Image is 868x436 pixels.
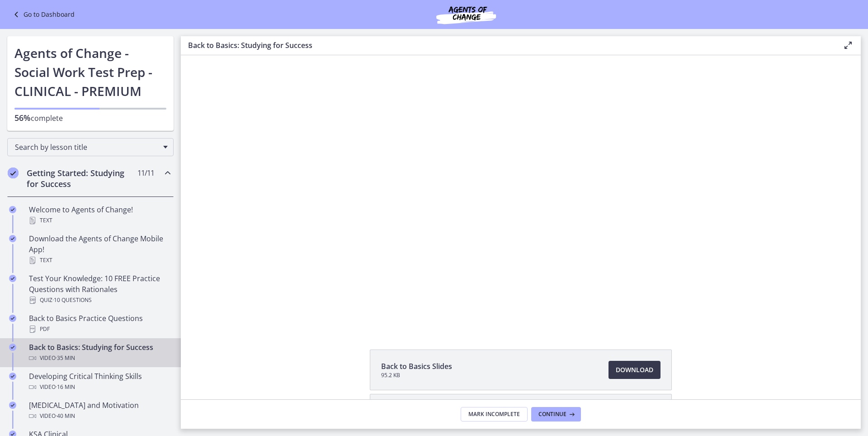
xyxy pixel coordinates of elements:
[9,344,16,351] i: Completed
[29,400,170,422] div: [MEDICAL_DATA] and Motivation
[29,215,170,226] div: Text
[29,371,170,393] div: Developing Critical Thinking Skills
[9,275,16,282] i: Completed
[29,255,170,266] div: Text
[538,411,566,418] span: Continue
[29,295,170,306] div: Quiz
[56,411,75,422] span: · 40 min
[468,411,520,418] span: Mark Incomplete
[14,112,166,124] p: complete
[29,273,170,306] div: Test Your Knowledge: 10 FREE Practice Questions with Rationales
[137,168,154,178] span: 11 / 11
[531,407,581,422] button: Continue
[52,295,92,306] span: · 10 Questions
[29,382,170,393] div: Video
[381,361,452,372] span: Back to Basics Slides
[29,313,170,335] div: Back to Basics Practice Questions
[9,206,16,213] i: Completed
[9,373,16,380] i: Completed
[11,9,75,20] a: Go to Dashboard
[29,353,170,364] div: Video
[181,55,861,329] iframe: Video Lesson
[29,324,170,335] div: PDF
[412,4,520,25] img: Agents of Change
[29,342,170,364] div: Back to Basics: Studying for Success
[616,364,653,375] span: Download
[8,168,19,178] i: Completed
[56,382,75,393] span: · 16 min
[381,372,452,379] span: 95.2 KB
[9,402,16,409] i: Completed
[14,112,31,123] span: 56%
[9,235,16,242] i: Completed
[56,353,75,364] span: · 35 min
[27,168,137,189] h2: Getting Started: Studying for Success
[29,204,170,226] div: Welcome to Agents of Change!
[15,142,159,152] span: Search by lesson title
[609,361,660,379] a: Download
[29,411,170,422] div: Video
[14,43,166,101] h1: Agents of Change - Social Work Test Prep - CLINICAL - PREMIUM
[461,407,528,422] button: Mark Incomplete
[29,233,170,266] div: Download the Agents of Change Mobile App!
[188,40,828,51] h3: Back to Basics: Studying for Success
[7,138,174,156] div: Search by lesson title
[9,315,16,322] i: Completed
